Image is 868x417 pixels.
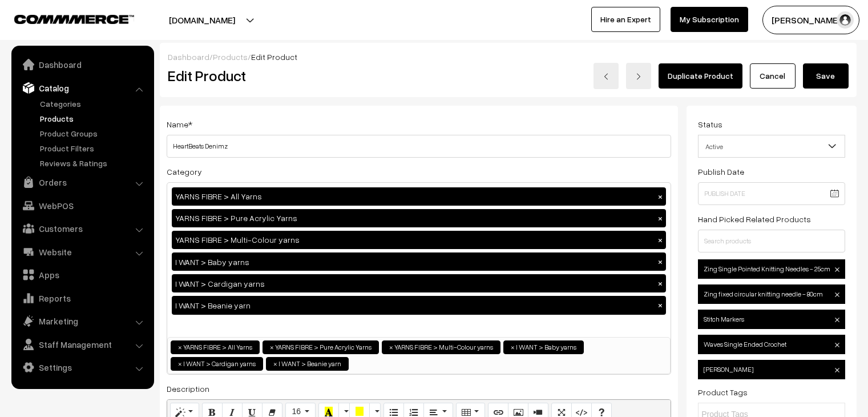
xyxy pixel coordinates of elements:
span: × [178,359,182,369]
a: Product Groups [37,127,150,139]
label: Publish Date [698,166,744,178]
img: user [837,11,854,29]
img: COMMMERCE [14,15,134,23]
a: Website [14,242,150,262]
img: close [835,267,839,272]
img: left-arrow.png [603,73,609,80]
li: I WANT > Beanie yarn [266,357,349,371]
li: YARNS FIBRE > Pure Acrylic Yarns [263,340,379,354]
div: YARNS FIBRE > Pure Acrylic Yarns [172,209,666,227]
a: COMMMERCE [14,11,114,25]
span: × [389,342,393,352]
img: close [835,292,839,297]
span: × [270,342,274,352]
span: Zing fixed circular knitting needle - 80cm [698,284,845,304]
a: Settings [14,357,150,378]
a: Categories [37,98,150,110]
input: Search products [698,230,845,252]
h2: Edit Product [168,67,442,85]
span: Zing Single Pointed Knitting Needles - 25cm [698,259,845,279]
a: Hire an Expert [591,7,660,32]
img: close [835,318,839,322]
a: Catalog [14,78,150,98]
button: × [655,256,665,267]
input: Name [167,135,671,158]
label: Status [698,118,722,130]
label: Product Tags [698,386,748,398]
a: Orders [14,172,150,193]
img: right-arrow.png [635,73,642,80]
img: close [835,343,839,347]
a: Dashboard [168,52,209,62]
a: Cancel [750,63,796,89]
button: × [655,300,665,310]
span: Waves Single Ended Crochet [698,335,845,354]
a: My Subscription [671,7,748,32]
li: I WANT > Cardigan yarns [171,357,263,371]
button: × [655,191,665,202]
li: YARNS FIBRE > Multi-Colour yarns [382,340,500,354]
div: YARNS FIBRE > Multi-Colour yarns [172,231,666,249]
a: Product Filters [37,142,150,154]
button: × [655,213,665,223]
a: Duplicate Product [659,63,742,89]
span: Active [699,137,845,157]
span: × [178,342,182,352]
span: Stitch Markers [698,310,845,329]
button: [PERSON_NAME]… [762,6,859,34]
button: × [655,235,665,245]
img: close [835,368,839,372]
div: YARNS FIBRE > All Yarns [172,187,666,206]
a: Marketing [14,311,150,331]
a: WebPOS [14,195,150,216]
span: × [273,359,277,369]
button: [DOMAIN_NAME] [129,6,275,34]
div: I WANT > Beanie yarn [172,296,666,314]
a: Reviews & Ratings [37,157,150,169]
a: Staff Management [14,334,150,355]
label: Hand Picked Related Products [698,213,811,225]
span: [PERSON_NAME] [698,360,845,379]
button: × [655,278,665,288]
span: Active [698,135,845,158]
label: Name [167,118,192,130]
div: I WANT > Baby yarns [172,252,666,271]
a: Customers [14,218,150,239]
label: Description [167,383,209,395]
span: 16 [292,407,301,416]
span: × [511,342,515,352]
a: Dashboard [14,54,150,75]
a: Products [37,113,150,125]
div: I WANT > Cardigan yarns [172,274,666,292]
a: Products [213,52,248,62]
a: Reports [14,288,150,308]
button: Save [803,63,849,89]
li: YARNS FIBRE > All Yarns [171,340,260,354]
span: Edit Product [251,52,297,62]
li: I WANT > Baby yarns [503,340,584,354]
input: Publish Date [698,182,845,205]
a: Apps [14,264,150,285]
div: / / [168,51,849,63]
label: Category [167,166,202,178]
